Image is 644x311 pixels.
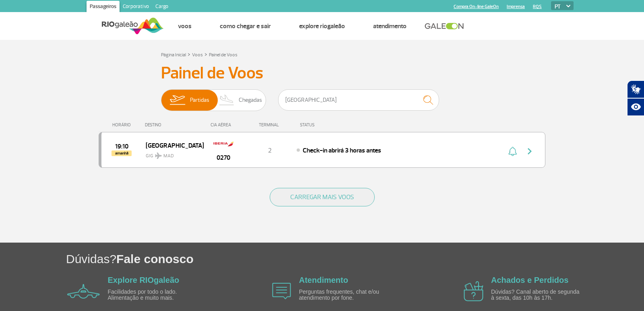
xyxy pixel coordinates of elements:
a: Imprensa [507,4,525,9]
img: airplane icon [272,283,291,299]
span: 2025-08-27 19:10:00 [115,144,128,149]
img: seta-direita-painel-voo.svg [525,146,535,156]
a: Atendimento [373,22,407,30]
button: Abrir tradutor de língua de sinais. [627,80,644,98]
img: slider-desembarque [215,90,239,111]
span: Partidas [190,90,209,111]
a: Como chegar e sair [220,22,271,30]
h3: Painel de Voos [161,63,483,83]
div: Plugin de acessibilidade da Hand Talk. [627,80,644,116]
a: RQS [533,4,542,9]
a: Painel de Voos [209,52,237,58]
a: Passageiros [87,1,120,14]
img: slider-embarque [165,90,190,111]
span: GIG [146,148,197,160]
span: Chegadas [239,90,262,111]
h1: Dúvidas? [66,251,644,267]
span: Fale conosco [116,252,194,266]
span: Check-in abrirá 3 horas antes [303,146,381,154]
span: 0270 [217,153,230,163]
a: Voos [178,22,192,30]
img: airplane icon [67,284,100,299]
a: Achados e Perdidos [491,276,568,284]
img: sino-painel-voo.svg [508,146,517,156]
a: Cargo [152,1,171,14]
div: TERMINAL [244,122,296,128]
a: Explore RIOgaleão [299,22,345,30]
input: Voo, cidade ou cia aérea [278,89,439,111]
div: DESTINO [145,122,204,128]
img: airplane icon [464,281,483,301]
span: 2 [268,146,272,154]
span: amanhã [111,150,132,156]
div: CIA AÉREA [203,122,244,128]
p: Perguntas frequentes, chat e/ou atendimento por fone. [299,289,392,301]
p: Facilidades por todo o lado. Alimentação e muito mais. [108,289,200,301]
img: destiny_airplane.svg [155,152,162,159]
a: Página Inicial [161,52,186,58]
span: [GEOGRAPHIC_DATA] [146,140,197,150]
a: Atendimento [299,276,348,284]
a: Explore RIOgaleão [108,276,180,284]
a: > [188,49,190,59]
button: Abrir recursos assistivos. [627,98,644,116]
a: > [204,49,207,59]
span: MAD [163,152,174,160]
div: STATUS [296,122,361,128]
div: HORÁRIO [101,122,145,128]
a: Compra On-line GaleOn [454,4,499,9]
p: Dúvidas? Canal aberto de segunda à sexta, das 10h às 17h. [491,289,584,301]
a: Voos [192,52,203,58]
a: Corporativo [120,1,152,14]
button: CARREGAR MAIS VOOS [270,188,375,206]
